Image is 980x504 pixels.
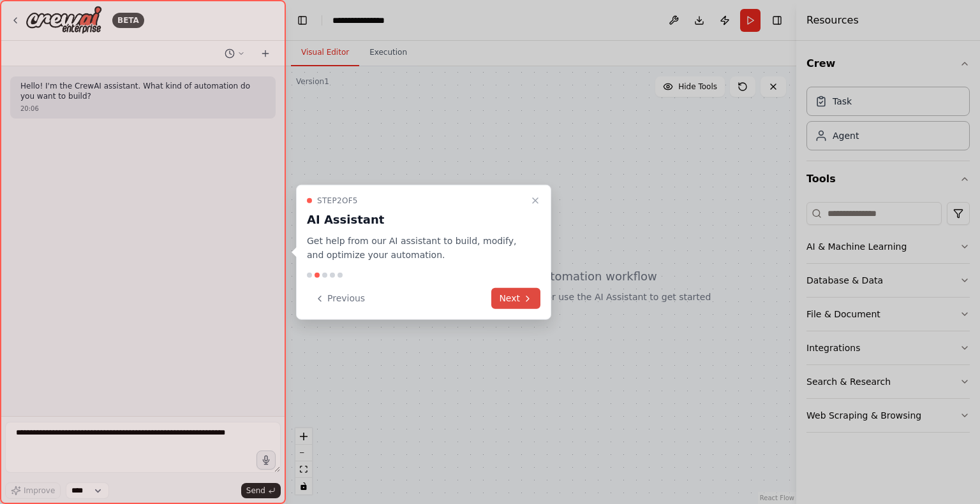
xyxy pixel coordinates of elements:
[293,11,311,29] button: Hide left sidebar
[307,288,373,309] button: Previous
[491,288,540,309] button: Next
[528,192,543,208] button: Close walkthrough
[317,195,358,205] span: Step 2 of 5
[307,233,525,263] p: Get help from our AI assistant to build, modify, and optimize your automation.
[307,210,525,228] h3: AI Assistant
